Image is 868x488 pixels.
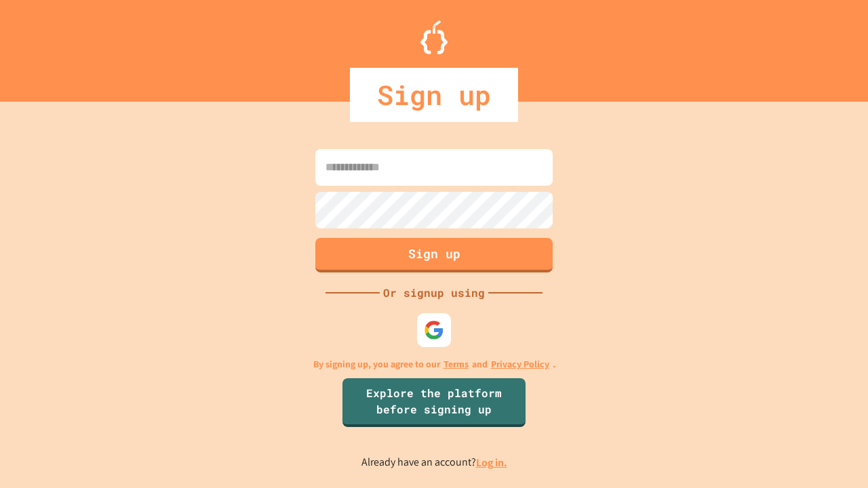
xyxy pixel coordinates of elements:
[313,357,555,371] p: By signing up, you agree to our and .
[380,285,488,301] div: Or signup using
[420,20,448,54] img: Logo.svg
[361,454,507,471] p: Already have an account?
[342,378,526,427] a: Explore the platform before signing up
[491,357,549,371] a: Privacy Policy
[350,68,518,122] div: Sign up
[476,455,507,470] a: Log in.
[424,320,444,340] img: google-icon.svg
[443,357,469,371] a: Terms
[315,238,553,272] button: Sign up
